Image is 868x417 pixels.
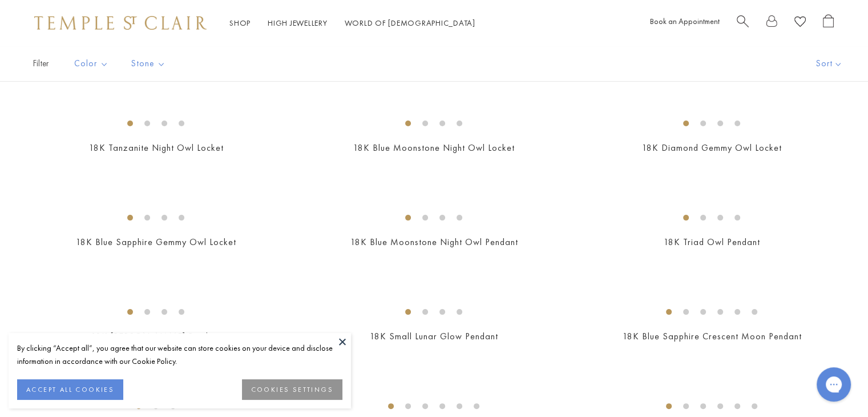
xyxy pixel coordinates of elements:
[345,18,475,28] a: World of [DEMOGRAPHIC_DATA]World of [DEMOGRAPHIC_DATA]
[17,342,342,368] div: By clicking “Accept all”, you agree that our website can store cookies on your device and disclos...
[737,14,749,32] a: Search
[370,330,498,342] a: 18K Small Lunar Glow Pendant
[794,14,806,32] a: View Wishlist
[650,16,720,26] a: Book an Appointment
[242,379,342,400] button: COOKIES SETTINGS
[664,236,760,248] a: 18K Triad Owl Pendant
[68,57,117,71] span: Color
[350,236,518,248] a: 18K Blue Moonstone Night Owl Pendant
[790,46,868,81] button: Show sort by
[622,330,801,342] a: 18K Blue Sapphire Crescent Moon Pendant
[229,16,475,30] nav: Main navigation
[76,236,236,248] a: 18K Blue Sapphire Gemmy Owl Locket
[88,142,223,154] a: 18K Tanzanite Night Owl Locket
[229,18,251,28] a: ShopShop
[353,142,515,154] a: 18K Blue Moonstone Night Owl Locket
[91,330,221,342] a: 18K [PERSON_NAME] Pendant
[642,142,782,154] a: 18K Diamond Gemmy Owl Locket
[17,379,123,400] button: ACCEPT ALL COOKIES
[34,16,207,30] img: Temple St. Clair
[66,51,117,77] button: Color
[811,363,857,406] iframe: Gorgias live chat messenger
[123,51,174,77] button: Stone
[126,57,174,71] span: Stone
[268,18,328,28] a: High JewelleryHigh Jewellery
[823,14,834,32] a: Open Shopping Bag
